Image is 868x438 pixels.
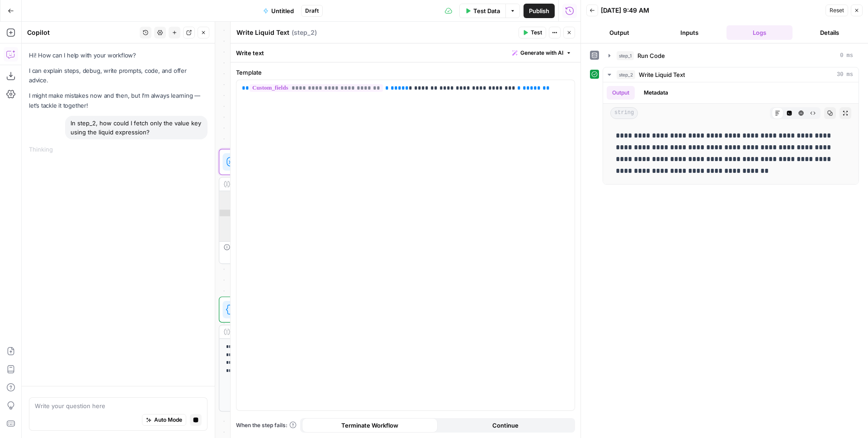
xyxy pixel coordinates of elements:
button: Reset [826,5,848,16]
span: Test Data [473,6,500,15]
button: Logs [726,25,793,40]
div: 73 [219,197,246,203]
div: 74 [219,203,246,209]
span: ( step_2 ) [292,28,317,37]
span: Auto Mode [154,416,182,424]
span: Terminate Workflow [341,421,398,430]
div: ... [53,145,58,154]
span: Run Code [637,51,665,60]
button: Metadata [638,86,674,100]
button: Publish [524,4,555,18]
span: Draft [305,7,319,15]
div: 75 [219,209,246,216]
button: 30 ms [603,67,859,82]
div: 78 [219,236,246,242]
span: 0 ms [840,52,853,60]
button: Auto Mode [142,414,186,426]
div: Write text [231,43,580,62]
button: Details [796,25,863,40]
button: Test [519,27,546,38]
button: 0 ms [603,48,859,63]
button: Inputs [656,25,723,40]
div: 30 ms [603,82,859,184]
a: When the step fails: [236,421,297,429]
button: Generate with AI [509,47,575,59]
span: Reset [830,6,844,14]
p: I might make mistakes now and then, but I’m always learning — let’s tackle it together! [29,91,208,110]
span: Continue [492,421,519,430]
div: In step_2, how could I fetch only the value key using the liquid expression? [65,116,208,139]
textarea: Write Liquid Text [236,28,289,37]
span: string [610,107,638,119]
div: 72 [219,190,246,196]
div: Copilot [27,28,137,37]
label: Template [236,68,575,77]
div: 76 [219,216,246,223]
p: Hi! How can I help with your workflow? [29,51,208,60]
button: Output [607,86,635,100]
p: I can explain steps, debug, write prompts, code, and offer advice. [29,66,208,85]
button: Continue [438,418,573,433]
span: Untitled [271,6,294,15]
span: step_2 [617,70,635,79]
button: Output [586,25,653,40]
span: Write Liquid Text [639,70,685,79]
button: Test Data [459,4,505,18]
button: Untitled [258,4,299,18]
span: 30 ms [837,71,853,79]
span: Publish [529,6,549,15]
span: Generate with AI [520,49,563,57]
span: Test [531,29,542,37]
div: 77 [219,223,246,236]
span: step_1 [617,51,634,60]
div: Thinking [29,145,208,154]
